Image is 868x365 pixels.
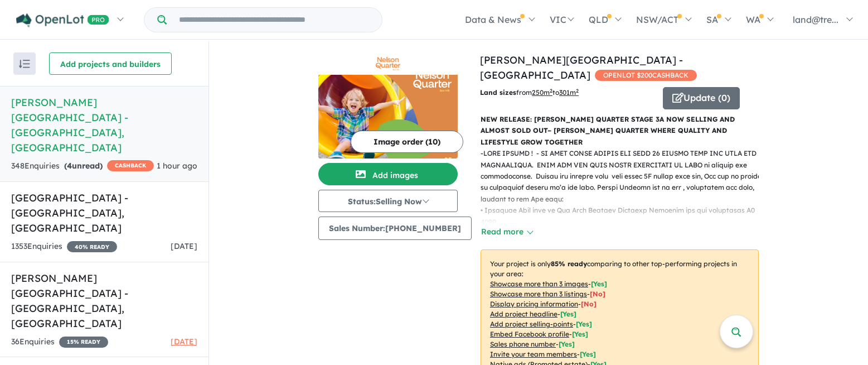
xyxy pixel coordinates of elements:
[169,8,380,32] input: Try estate name, suburb, builder or developer
[19,60,30,68] img: sort.svg
[67,161,72,171] span: 4
[490,330,569,338] u: Embed Facebook profile
[481,225,533,238] button: Read more
[107,160,154,171] span: CASHBACK
[490,290,587,298] u: Showcase more than 3 listings
[552,88,579,97] span: to
[11,271,197,331] h5: [PERSON_NAME] [GEOGRAPHIC_DATA] - [GEOGRAPHIC_DATA] , [GEOGRAPHIC_DATA]
[595,70,697,81] span: OPENLOT $ 200 CASHBACK
[576,320,592,328] span: [ Yes ]
[490,280,588,288] u: Showcase more than 3 images
[576,88,579,94] sup: 2
[323,57,453,70] img: Nelson Quarter Estate - Box Hill Logo
[559,88,579,97] u: 301 m
[318,190,458,212] button: Status:Selling Now
[480,54,683,81] a: [PERSON_NAME][GEOGRAPHIC_DATA] - [GEOGRAPHIC_DATA]
[581,300,597,308] span: [ No ]
[11,160,154,173] div: 348 Enquir ies
[11,335,108,349] div: 36 Enquir ies
[490,340,556,348] u: Sales phone number
[481,148,768,319] p: - LORE IPSUMD ! - SI AMET CONSE ADIPIS ELI SEDD 26 EIUSMO TEMP INC UTLA ETD MAGNAALIQUA. ENIM ADM...
[11,190,197,236] h5: [GEOGRAPHIC_DATA] - [GEOGRAPHIC_DATA] , [GEOGRAPHIC_DATA]
[67,241,117,252] span: 40 % READY
[532,88,552,97] u: 250 m
[318,75,458,159] img: Nelson Quarter Estate - Box Hill
[590,290,605,298] span: [ No ]
[572,330,588,338] span: [ Yes ]
[59,337,108,348] span: 15 % READY
[560,310,576,318] span: [ Yes ]
[171,337,197,347] span: [DATE]
[171,241,197,251] span: [DATE]
[11,95,197,155] h5: [PERSON_NAME][GEOGRAPHIC_DATA] - [GEOGRAPHIC_DATA] , [GEOGRAPHIC_DATA]
[480,87,654,98] p: from
[157,161,197,171] span: 1 hour ago
[49,52,172,75] button: Add projects and builders
[490,300,578,308] u: Display pricing information
[11,240,117,253] div: 1353 Enquir ies
[551,260,587,268] b: 85 % ready
[490,310,557,318] u: Add project headline
[490,350,577,358] u: Invite your team members
[480,88,516,97] b: Land sizes
[318,217,472,240] button: Sales Number:[PHONE_NUMBER]
[490,320,573,328] u: Add project selling-points
[64,161,103,171] strong: ( unread)
[793,14,838,25] span: land@tre...
[559,340,575,348] span: [ Yes ]
[580,350,596,358] span: [ Yes ]
[351,131,463,153] button: Image order (10)
[318,52,458,159] a: Nelson Quarter Estate - Box Hill LogoNelson Quarter Estate - Box Hill
[16,13,109,27] img: Openlot PRO Logo White
[550,88,552,94] sup: 2
[663,87,740,109] button: Update (0)
[318,163,458,185] button: Add images
[591,280,607,288] span: [ Yes ]
[481,114,759,148] p: NEW RELEASE: [PERSON_NAME] QUARTER STAGE 3A NOW SELLING AND ALMOST SOLD OUT– [PERSON_NAME] QUARTE...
